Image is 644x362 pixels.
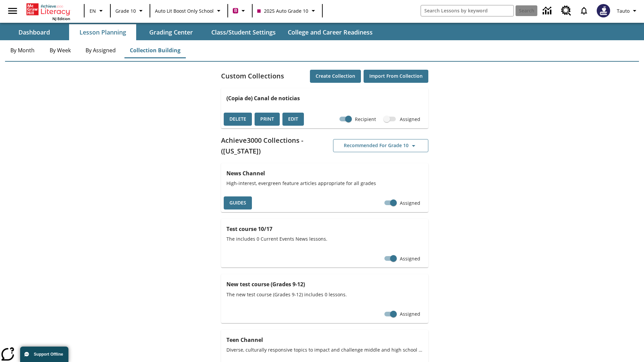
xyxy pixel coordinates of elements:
[87,5,108,17] button: Language: EN, Select a language
[152,5,225,17] button: School: Auto Lit Boost only School, Select your school
[226,335,423,345] h3: Teen Channel
[115,7,136,14] span: Grade 10
[226,280,423,289] h3: New test course (Grades 9-12)
[255,113,280,126] button: Print, will open in a new window
[355,116,376,123] span: Recipient
[206,24,281,40] button: Class/Student Settings
[575,2,593,19] a: Notifications
[26,3,70,16] a: Home
[26,2,70,21] div: Home
[5,42,40,58] button: By Month
[400,199,420,206] span: Assigned
[69,24,136,40] button: Lesson Planning
[400,116,420,123] span: Assigned
[90,7,96,14] span: EN
[43,42,77,58] button: By Week
[539,2,557,20] a: Data Center
[226,94,423,103] h3: (Copia de) Canal de noticias
[255,5,320,17] button: Class: 2025 Auto Grade 10, Select your class
[80,42,121,58] button: By Assigned
[124,42,186,58] button: Collection Building
[224,196,252,209] button: Guides
[230,5,250,17] button: Boost Class color is violet red. Change class color
[234,6,237,15] span: B
[282,24,378,40] button: College and Career Readiness
[226,346,423,353] span: Diverse, culturally responsive topics to impact and challenge middle and high school students
[226,224,423,234] h3: Test course 10/17
[52,16,70,21] span: NJ Edition
[3,1,22,21] button: Open side menu
[557,2,575,20] a: Resource Center, Will open in new tab
[1,24,68,40] button: Dashboard
[226,291,423,298] span: The new test course (Grades 9-12) includes 0 lessons.
[113,5,148,17] button: Grade: Grade 10, Select a grade
[617,7,630,14] span: Tauto
[226,169,423,178] h3: News Channel
[614,5,641,17] button: Profile/Settings
[34,352,63,357] span: Support Offline
[138,24,205,40] button: Grading Center
[333,139,428,152] button: Recommended for Grade 10
[155,7,214,14] span: Auto Lit Boost only School
[597,4,610,17] img: Avatar
[421,5,514,16] input: search field
[221,71,284,81] h2: Custom Collections
[257,7,308,14] span: 2025 Auto Grade 10
[282,113,304,126] button: Edit
[221,135,325,157] h2: Achieve3000 Collections - ([US_STATE])
[226,235,423,242] span: The includes 0 Current Events News lessons.
[593,2,614,19] button: Select a new avatar
[400,255,420,262] span: Assigned
[226,180,423,187] span: High-interest, evergreen feature articles appropriate for all grades
[310,70,361,83] button: Create Collection
[224,113,252,126] button: Delete
[400,310,420,317] span: Assigned
[364,70,428,83] button: Import from Collection
[20,347,68,362] button: Support Offline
